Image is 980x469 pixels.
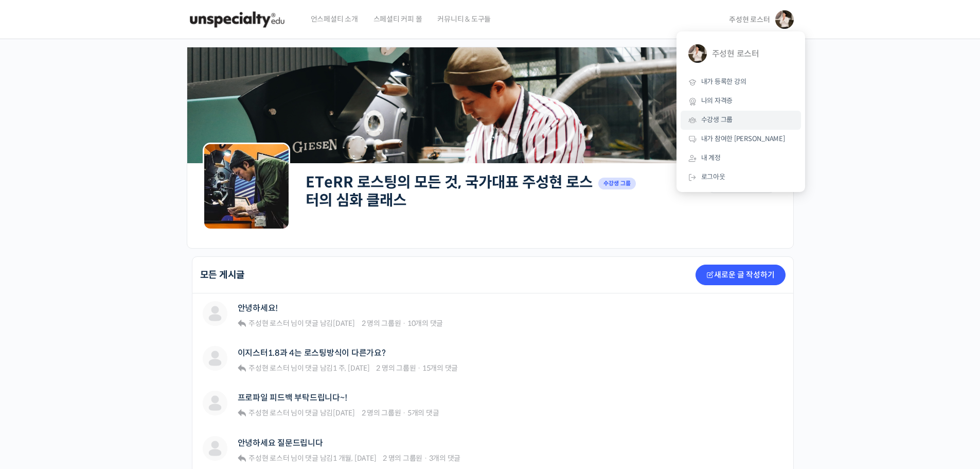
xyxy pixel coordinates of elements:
[333,408,355,418] a: [DATE]
[248,363,289,373] span: 주성현 로스터
[681,92,801,111] a: 나의 자격증
[681,111,801,130] a: 수강생 그룹
[247,408,289,418] a: 주성현 로스터
[696,265,786,285] a: 새로운 글 작성하기
[681,168,801,187] a: 로그아웃
[701,134,785,143] span: 내가 참여한 [PERSON_NAME]
[238,303,278,313] a: 안녕하세요!
[248,454,289,463] span: 주성현 로스터
[701,96,733,105] span: 나의 자격증
[681,149,801,168] a: 내 계정
[407,319,443,328] span: 10개의 댓글
[333,363,369,373] a: 1 주, [DATE]
[598,178,636,189] span: 수강생 그룹
[333,454,376,463] a: 1 개월, [DATE]
[681,130,801,149] a: 내가 참여한 [PERSON_NAME]
[429,454,461,463] span: 3개의 댓글
[247,454,376,463] span: 님이 댓글 남김
[424,454,427,463] span: ·
[681,37,801,73] a: 주성현 로스터
[238,393,347,403] a: 프로파일 피드백 부탁드립니다~!
[701,77,746,86] span: 내가 등록한 강의
[238,438,323,448] a: 안녕하세요 질문드립니다
[422,363,458,373] span: 15개의 댓글
[32,342,39,350] span: 홈
[712,44,788,64] span: 주성현 로스터
[701,115,733,124] span: 수강생 그룹
[133,326,198,352] a: 설정
[248,408,289,418] span: 주성현 로스터
[247,319,289,328] a: 주성현 로스터
[247,408,355,418] span: 님이 댓글 남김
[203,143,290,230] img: Group logo of ETeRR 로스팅의 모든 것, 국가대표 주성현 로스터의 심화 클래스
[376,363,416,373] span: 2 명의 그룹원
[681,73,801,92] a: 내가 등록한 강의
[238,348,386,358] a: 이지스터1.8과 4는 로스팅방식이 다른가요?
[362,319,401,328] span: 2 명의 그룹원
[402,319,406,328] span: ·
[402,408,406,418] span: ·
[333,319,355,328] a: [DATE]
[247,363,289,373] a: 주성현 로스터
[94,342,106,351] span: 대화
[200,270,245,280] h2: 모든 게시글
[3,326,68,352] a: 홈
[68,326,133,352] a: 대화
[362,408,401,418] span: 2 명의 그룹원
[247,319,355,328] span: 님이 댓글 남김
[383,454,422,463] span: 2 명의 그룹원
[247,454,289,463] a: 주성현 로스터
[417,363,421,373] span: ·
[159,342,171,350] span: 설정
[729,15,770,24] span: 주성현 로스터
[407,408,439,418] span: 5개의 댓글
[306,173,593,210] a: ETeRR 로스팅의 모든 것, 국가대표 주성현 로스터의 심화 클래스
[701,172,725,181] span: 로그아웃
[701,153,721,162] span: 내 계정
[248,319,289,328] span: 주성현 로스터
[247,363,369,373] span: 님이 댓글 남김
